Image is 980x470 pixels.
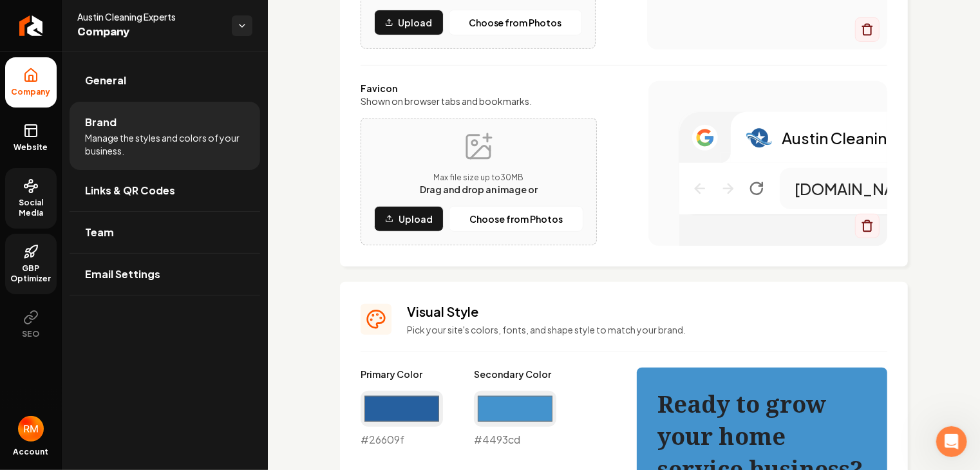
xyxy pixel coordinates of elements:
[420,173,538,183] p: Max file size up to 30 MB
[5,113,57,163] a: Website
[361,95,597,108] label: Shown on browser tabs and bookmarks.
[70,60,260,101] a: General
[18,416,44,442] img: Russell Morell
[5,263,57,284] span: GBP Optimizer
[70,212,260,253] a: Team
[9,142,53,153] span: Website
[6,87,56,97] span: Company
[18,416,44,442] button: Open user button
[5,198,57,218] span: Social Media
[399,212,433,225] p: Upload
[77,10,221,23] span: Austin Cleaning Experts
[746,125,772,151] img: Logo
[361,368,443,381] label: Primary Color
[19,15,43,36] img: Rebolt Logo
[5,168,57,229] a: Social Media
[85,183,175,198] span: Links & QR Codes
[474,391,556,447] div: #4493cd
[469,16,562,29] p: Choose from Photos
[374,10,444,35] button: Upload
[5,299,57,350] button: SEO
[17,329,45,339] span: SEO
[85,225,114,240] span: Team
[795,178,923,199] p: [DOMAIN_NAME]
[474,368,556,381] label: Secondary Color
[5,234,57,294] a: GBP Optimizer
[936,426,967,457] iframe: Intercom live chat
[85,73,126,88] span: General
[85,131,245,157] span: Manage the styles and colors of your business.
[70,170,260,211] a: Links & QR Codes
[85,267,160,282] span: Email Settings
[782,127,957,148] p: Austin Cleaning Experts
[85,115,117,130] span: Brand
[420,183,538,195] span: Drag and drop an image or
[361,391,443,447] div: #26609f
[469,212,563,225] p: Choose from Photos
[449,10,582,35] button: Choose from Photos
[449,206,583,232] button: Choose from Photos
[407,303,887,321] h3: Visual Style
[407,323,887,336] p: Pick your site's colors, fonts, and shape style to match your brand.
[77,23,221,41] span: Company
[361,82,597,95] label: Favicon
[14,447,49,457] span: Account
[374,206,444,232] button: Upload
[399,16,433,29] p: Upload
[70,254,260,295] a: Email Settings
